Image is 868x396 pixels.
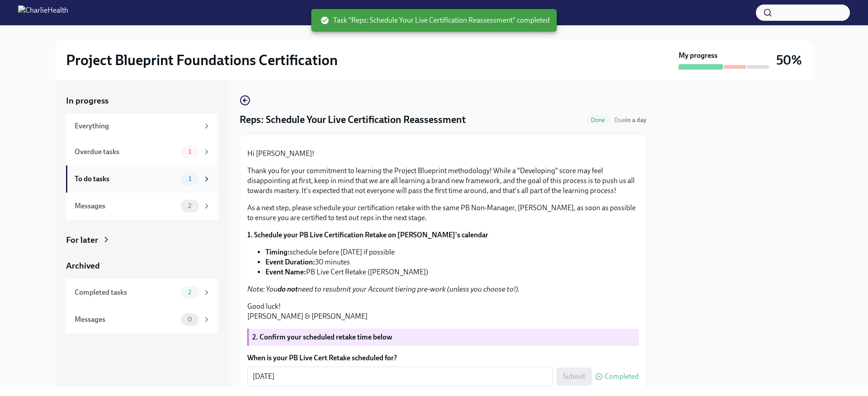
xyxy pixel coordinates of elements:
span: Task "Reps: Schedule Your Live Certification Reassessment" completed [321,15,550,25]
span: Completed [604,373,639,380]
a: For later [66,234,218,246]
span: Done [585,117,610,123]
img: CharlieHealth [18,5,68,20]
div: Overdue tasks [75,147,177,157]
li: 30 minutes [265,257,639,267]
div: Completed tasks [75,288,177,297]
strong: My progress [679,51,717,61]
a: Messages2 [66,193,218,220]
strong: 1. Schedule your PB Live Certification Retake on [PERSON_NAME]'s calendar [247,231,488,239]
h3: 50% [776,52,802,68]
span: September 26th, 2025 05:00 [614,116,646,124]
a: Messages0 [66,306,218,333]
a: To do tasks1 [66,165,218,193]
a: Overdue tasks1 [66,138,218,165]
strong: Event Name: [265,268,306,276]
p: Thank you for your commitment to learning the Project Blueprint methodology! While a "Developing"... [247,166,639,196]
textarea: [DATE] [253,371,547,382]
a: Archived [66,260,218,272]
strong: do not [278,285,298,293]
div: Messages [75,201,177,211]
span: 1 [183,175,197,182]
span: Due [614,116,646,124]
div: Messages [75,315,177,325]
label: When is your PB Live Cert Retake scheduled for? [247,353,639,363]
span: 2 [183,203,197,209]
h4: Reps: Schedule Your Live Certification Reassessment [240,113,466,127]
a: Completed tasks2 [66,279,218,306]
div: For later [66,234,98,246]
span: 0 [182,316,198,323]
p: Good luck! [PERSON_NAME] & [PERSON_NAME] [247,302,639,321]
strong: 2. Confirm your scheduled retake time below [252,333,392,341]
p: Hi [PERSON_NAME]! [247,149,639,159]
span: 1 [183,148,197,155]
h2: Project Blueprint Foundations Certification [66,51,338,69]
strong: Event Duration: [265,258,315,266]
p: As a next step, please schedule your certification retake with the same PB Non-Manager, [PERSON_N... [247,203,639,223]
strong: in a day [625,116,646,124]
div: Everything [75,121,199,131]
div: To do tasks [75,174,177,184]
em: Note: You need to resubmit your Account tiering pre-work (unless you choose to!). [247,285,520,293]
a: Everything [66,114,218,138]
span: 2 [183,289,197,296]
li: PB Live Cert Retake ([PERSON_NAME]) [265,267,639,277]
a: In progress [66,95,218,107]
li: schedule before [DATE] if possible [265,247,639,257]
strong: Timing: [265,248,290,256]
